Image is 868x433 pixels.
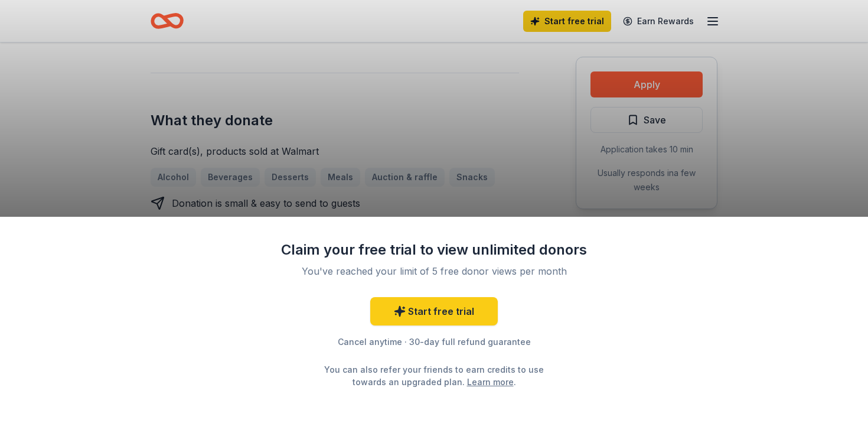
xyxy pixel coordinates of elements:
a: Start free trial [370,297,498,325]
div: You've reached your limit of 5 free donor views per month [295,264,573,278]
div: Cancel anytime · 30-day full refund guarantee [280,335,588,349]
div: You can also refer your friends to earn credits to use towards an upgraded plan. . [314,363,554,388]
div: Claim your free trial to view unlimited donors [280,240,588,259]
a: Learn more [467,376,514,388]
